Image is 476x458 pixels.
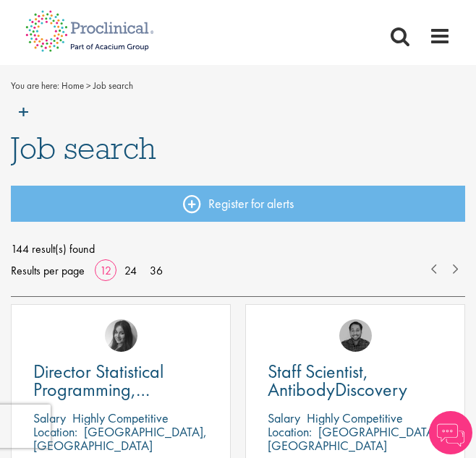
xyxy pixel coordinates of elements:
[95,263,116,278] a: 12
[33,423,207,454] p: [GEOGRAPHIC_DATA], [GEOGRAPHIC_DATA]
[11,238,465,260] span: 144 result(s) found
[33,363,208,399] a: Director Statistical Programming, Oncology
[429,411,472,454] img: Chatbot
[72,410,169,426] p: Highly Competitive
[11,129,156,168] span: Job search
[11,260,85,282] span: Results per page
[33,359,163,420] span: Director Statistical Programming, Oncology
[339,319,372,352] img: Mike Raletz
[268,410,300,426] span: Salary
[268,359,407,402] span: Staff Scientist, AntibodyDiscovery
[307,410,403,426] p: Highly Competitive
[268,423,312,440] span: Location:
[119,263,142,278] a: 24
[11,79,59,92] span: You are here:
[268,423,441,454] p: [GEOGRAPHIC_DATA], [GEOGRAPHIC_DATA]
[33,423,77,440] span: Location:
[268,363,443,399] a: Staff Scientist, AntibodyDiscovery
[105,319,137,352] img: Heidi Hennigan
[145,263,168,278] a: 36
[11,186,465,222] a: Register for alerts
